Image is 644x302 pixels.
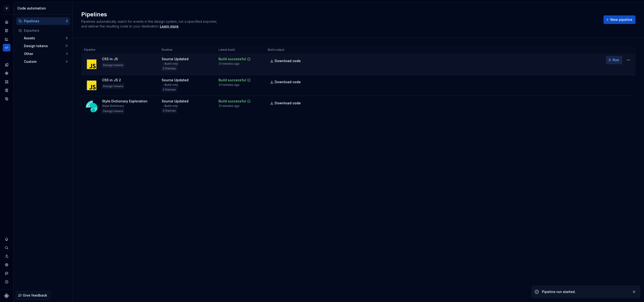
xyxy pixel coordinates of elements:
a: Design tokens [3,61,10,69]
div: Pipeline run started. [542,289,628,294]
a: Data sources [3,95,10,103]
button: New pipeline [604,15,635,24]
div: Exporters [24,28,68,33]
a: Invite team [3,252,10,260]
span: Pipelines automatically watch for events in the design system, run a specified exporter, and deli... [81,19,218,28]
div: Build successful [219,78,246,82]
a: Home [3,18,10,26]
span: 2 themes [163,67,176,70]
div: Custom [24,59,66,64]
div: Assets [24,36,66,41]
a: Download code [268,99,304,107]
div: Build successful [219,57,246,61]
div: 3 [66,52,68,56]
a: Download code [268,78,304,86]
div: 31 minutes ago [219,104,240,108]
th: Latest build [216,46,265,54]
svg: Supernova Logo [4,293,9,298]
div: Design tokens [24,44,65,48]
button: Give feedback [16,291,50,300]
button: A [1,3,12,13]
button: Custom0 [22,58,70,65]
div: → Build only [162,83,178,87]
div: Source Updated [162,78,188,82]
div: 8 [66,36,68,40]
div: 31 minutes ago [219,83,240,87]
div: 31 minutes ago [219,62,240,66]
span: Download code [275,59,301,63]
div: Design tokens [102,109,124,114]
button: Run [606,56,622,64]
div: Pipelines [24,19,66,23]
a: Download code [268,57,304,65]
a: Assets [3,78,10,86]
div: Source Updated [162,57,188,61]
div: Build successful [219,99,246,104]
a: Components [3,69,10,77]
a: Settings [3,261,10,269]
button: Assets8 [22,34,70,42]
span: New pipeline [610,17,632,22]
th: Pipeline [81,46,159,54]
div: 3 [66,19,68,23]
button: Notifications [3,235,10,243]
span: Run [613,58,619,62]
span: Give feedback [23,293,47,298]
th: Routine [159,46,216,54]
span: . [159,25,179,28]
div: A [4,5,9,11]
div: Source Updated [162,99,188,104]
span: 2 themes [163,88,176,92]
div: Design tokens [102,63,124,68]
th: Build output [265,46,307,54]
button: Other3 [22,50,70,58]
div: Other [24,51,66,56]
div: Code automation [17,6,71,11]
button: Design tokens11 [22,42,70,50]
button: Search ⌘K [3,244,10,252]
div: 0 [66,60,68,64]
div: CSS in JS [102,57,118,61]
button: Pipelines3 [16,17,70,25]
a: Code automation [3,44,10,51]
div: → Build only [162,104,178,108]
div: Style Dictionary Exploration [102,99,148,104]
span: 2 themes [163,109,176,113]
div: Style Dictionary [102,104,124,108]
div: Design tokens [102,84,124,89]
a: Learn more [160,24,179,29]
a: Analytics [3,35,10,43]
h2: Pipelines [81,11,598,18]
div: 11 [65,44,68,48]
span: Download code [275,80,301,84]
span: Download code [275,101,301,105]
a: Documentation [3,27,10,34]
div: → Build only [162,62,178,66]
button: Contact support [3,270,10,277]
a: Storybook stories [3,87,10,94]
div: CSS in JS 2 [102,78,121,82]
